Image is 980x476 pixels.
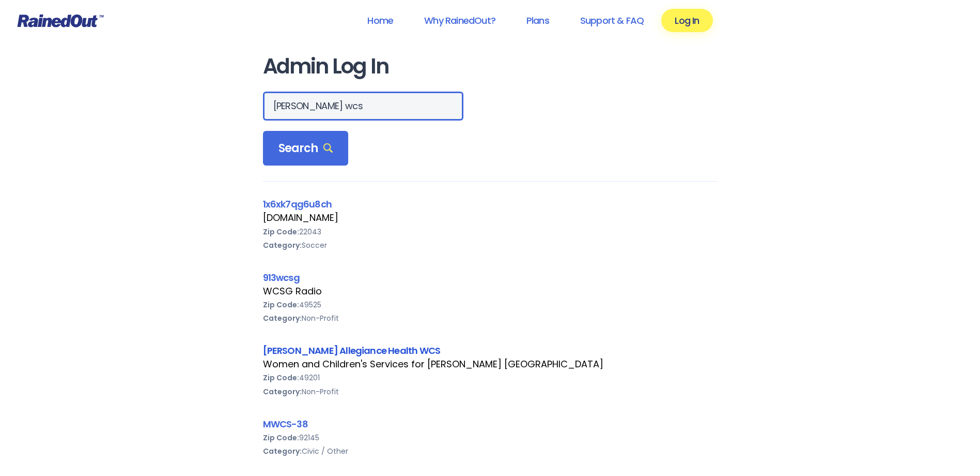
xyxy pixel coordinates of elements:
[263,444,718,458] div: Civic / Other
[263,271,718,285] div: 913wcsg
[263,417,718,431] div: MWCS-38
[263,358,718,371] div: Women and Children's Services for [PERSON_NAME] [GEOGRAPHIC_DATA]
[263,225,718,239] div: 22043
[263,300,299,310] b: Zip Code:
[513,9,563,32] a: Plans
[263,433,299,443] b: Zip Code:
[263,344,441,357] a: [PERSON_NAME] Allegiance Health WCS
[263,197,718,211] div: 1x6xk7qg6u8ch
[263,344,718,358] div: [PERSON_NAME] Allegiance Health WCS
[263,373,299,383] b: Zip Code:
[263,385,718,398] div: Non-Profit
[661,9,712,32] a: Log In
[263,431,718,444] div: 92145
[354,9,407,32] a: Home
[263,198,332,211] a: 1x6xk7qg6u8ch
[411,9,509,32] a: Why RainedOut?
[263,386,302,397] b: Category:
[263,227,299,237] b: Zip Code:
[263,239,718,252] div: Soccer
[263,285,718,298] div: WCSG Radio
[263,240,302,250] b: Category:
[263,371,718,384] div: 49201
[567,9,657,32] a: Support & FAQ
[278,141,333,156] span: Search
[263,313,302,323] b: Category:
[263,131,349,166] div: Search
[263,55,718,78] h1: Admin Log In
[263,446,302,456] b: Category:
[263,418,308,430] a: MWCS-38
[263,211,718,225] div: [DOMAIN_NAME]
[263,311,718,325] div: Non-Profit
[263,92,463,121] input: Search Orgs…
[263,271,300,284] a: 913wcsg
[263,298,718,311] div: 49525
